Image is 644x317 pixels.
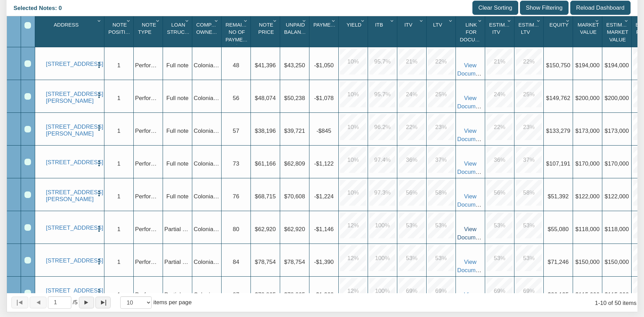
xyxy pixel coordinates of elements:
div: Sort None [487,19,514,44]
span: Partial note [164,291,194,298]
button: Press to open the note menu [95,123,103,132]
div: Row 8, Row Selection Checkbox [24,290,31,296]
div: 21.0% [399,49,425,75]
span: $150,750 [546,62,570,69]
span: $39,721 [284,128,305,134]
div: 58.0% [516,180,542,206]
div: 22.0% [516,49,542,75]
div: 21.0% [487,49,512,75]
span: $107,191 [546,160,570,167]
div: Equity Sort None [545,19,573,44]
div: Payment(P&I) Sort None [311,19,338,44]
span: Equity [549,22,569,28]
div: Estimated Itv Sort None [487,19,514,44]
a: View Documents [457,95,487,110]
span: $41,396 [255,62,276,69]
span: Address [54,22,79,28]
img: cell-menu.png [95,125,103,132]
div: Unpaid Balance Sort None [282,19,309,44]
img: cell-menu.png [95,190,103,197]
div: Sort None [253,19,280,44]
span: $43,250 [284,62,305,69]
span: 1 [117,128,120,134]
a: 816 Waldemere Ave, Indianapolis, IN, 46241 [46,257,93,264]
span: $115,000 [605,291,629,298]
button: Page forward [79,297,94,308]
button: Press to open the note menu [95,91,103,99]
div: Column Menu [564,16,572,24]
img: cell-menu.png [95,61,103,69]
div: Sort None [282,19,309,44]
span: items per page [153,299,192,306]
div: Loan Structure Sort None [165,19,192,44]
span: Colonial Funding Group, LLC [194,128,269,134]
a: View Documents [457,62,487,77]
div: Row 1, Row Selection Checkbox [24,60,31,67]
span: Full note [166,160,188,167]
span: $62,920 [255,226,276,232]
a: 2222 N Arsenal Ave, Indianapolis, IN, 46218 [46,225,93,231]
div: 36.0% [399,147,425,173]
div: Sort None [370,19,397,44]
div: 10.0% [340,147,366,173]
span: $38,196 [255,128,276,134]
span: -$1,050 [314,62,334,69]
div: Sort None [165,19,192,44]
span: $48,074 [255,95,276,101]
div: Sort None [311,19,338,44]
div: 10.0% [340,180,366,206]
div: 10.0% [340,114,366,140]
img: cell-menu.png [95,160,103,167]
div: Row 2, Row Selection Checkbox [24,93,31,100]
div: Column Menu [477,16,484,24]
span: $62,920 [284,226,305,232]
div: 56.0% [487,180,512,206]
span: $200,000 [605,95,629,101]
span: Performing [135,95,163,101]
div: 12.0% [340,212,366,238]
div: Sort None [399,19,426,44]
span: Partial note [164,259,194,265]
div: Column Menu [535,16,543,24]
div: Column Menu [594,16,602,24]
span: -$1,122 [314,160,334,167]
div: 24.0% [487,81,512,107]
input: Clear Sorting [472,1,518,15]
div: Row 6, Row Selection Checkbox [24,224,31,231]
span: $115,000 [575,291,600,298]
div: Remaining No Of Payments Sort Ascending [223,19,251,44]
span: 57 [233,128,239,134]
div: Sort None [516,19,543,44]
div: 23.0% [516,114,542,140]
div: 10.0% [340,81,366,107]
div: Sort None [194,19,221,44]
img: cell-menu.png [95,225,103,232]
span: 1 10 of 50 items [595,300,637,306]
span: Colonial Funding Group, LLC [194,259,269,265]
div: Yield Sort None [340,19,368,44]
div: Column Menu [623,16,631,24]
input: Show Filtering [520,1,569,15]
span: 1 [117,62,120,69]
span: Note Type [138,22,156,35]
button: Press to open the note menu [95,225,103,233]
div: Estimated Market Value Sort None [604,19,631,44]
a: View Documents [457,128,487,142]
span: $78,865 [255,291,276,298]
button: Press to open the note menu [95,257,103,266]
div: 37.0% [516,147,542,173]
div: Column Menu [418,16,426,24]
div: Note Type Sort None [135,19,163,44]
abbr: through [598,300,600,306]
span: -$1,146 [314,226,334,232]
div: 53.0% [487,245,512,271]
div: 53.0% [428,212,454,238]
div: 53.0% [487,212,512,238]
span: $36,135 [548,291,569,298]
div: Sort None [458,19,485,44]
span: $78,865 [284,291,305,298]
div: Sort None [545,19,573,44]
div: Ltv Sort None [428,19,456,44]
div: 25.0% [428,81,454,107]
span: $51,392 [548,193,569,200]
